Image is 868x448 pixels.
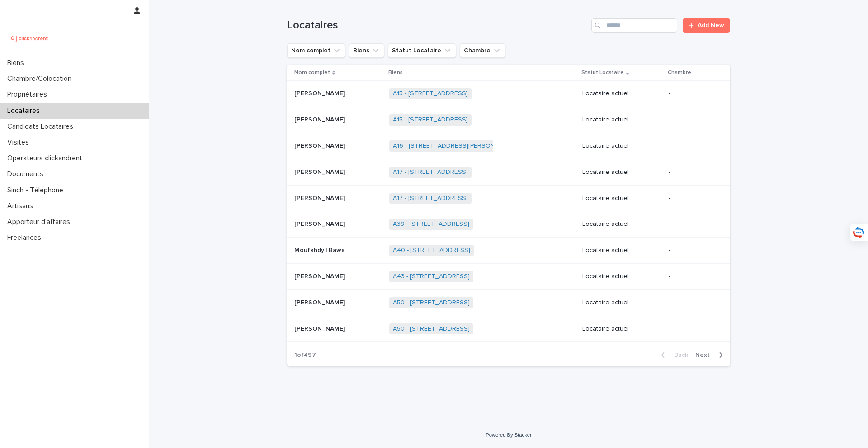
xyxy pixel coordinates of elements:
[287,238,730,264] tr: Moufahdyll BawaMoufahdyll Bawa A40 - [STREET_ADDRESS] Locataire actuel-
[393,195,468,202] a: A17 - [STREET_ADDRESS]
[4,186,71,195] p: Sinch - Téléphone
[287,159,730,185] tr: [PERSON_NAME][PERSON_NAME] A17 - [STREET_ADDRESS] Locataire actuel-
[582,325,661,333] p: Locataire actuel
[582,90,661,98] p: Locataire actuel
[294,114,347,124] p: [PERSON_NAME]
[4,59,31,67] p: Biens
[582,116,661,124] p: Locataire actuel
[7,29,51,47] img: UCB0brd3T0yccxBKYDjQ
[388,68,403,78] p: Biens
[582,195,661,202] p: Locataire actuel
[294,167,347,176] p: [PERSON_NAME]
[4,154,90,163] p: Operateurs clickandrent
[393,168,468,176] a: A17 - [STREET_ADDRESS]
[294,245,347,254] p: Moufahdyll Bawa
[287,316,730,342] tr: [PERSON_NAME][PERSON_NAME] A50 - [STREET_ADDRESS] Locataire actuel-
[654,351,692,359] button: Back
[582,142,661,150] p: Locataire actuel
[486,432,531,438] a: Powered By Stacker
[669,325,716,333] p: -
[393,325,470,333] a: A50 - [STREET_ADDRESS]
[393,247,470,254] a: A40 - [STREET_ADDRESS]
[294,271,347,280] p: [PERSON_NAME]
[4,90,54,99] p: Propriétaires
[669,168,716,176] p: -
[695,352,715,358] span: Next
[581,68,624,78] p: Statut Locataire
[388,43,456,58] button: Statut Locataire
[669,142,716,150] p: -
[4,107,47,115] p: Locataires
[582,168,661,176] p: Locataire actuel
[287,81,730,107] tr: [PERSON_NAME][PERSON_NAME] A15 - [STREET_ADDRESS] Locataire actuel-
[294,297,347,307] p: [PERSON_NAME]
[4,75,79,83] p: Chambre/Colocation
[294,323,347,333] p: [PERSON_NAME]
[582,220,661,228] p: Locataire actuel
[287,107,730,133] tr: [PERSON_NAME][PERSON_NAME] A15 - [STREET_ADDRESS] Locataire actuel-
[4,218,77,226] p: Apporteur d'affaires
[393,299,470,307] a: A50 - [STREET_ADDRESS]
[582,273,661,280] p: Locataire actuel
[294,68,330,78] p: Nom complet
[692,351,730,359] button: Next
[294,88,347,98] p: [PERSON_NAME]
[669,299,716,307] p: -
[669,273,716,280] p: -
[287,43,345,58] button: Nom complet
[683,18,730,33] a: Add New
[582,247,661,254] p: Locataire actuel
[294,219,347,228] p: [PERSON_NAME]
[294,193,347,202] p: [PERSON_NAME]
[287,289,730,316] tr: [PERSON_NAME][PERSON_NAME] A50 - [STREET_ADDRESS] Locataire actuel-
[669,116,716,124] p: -
[287,211,730,238] tr: [PERSON_NAME][PERSON_NAME] A38 - [STREET_ADDRESS] Locataire actuel-
[669,352,688,358] span: Back
[669,220,716,228] p: -
[582,299,661,307] p: Locataire actuel
[4,138,36,147] p: Visites
[294,140,347,150] p: [PERSON_NAME]
[669,247,716,254] p: -
[393,116,468,124] a: A15 - [STREET_ADDRESS]
[669,195,716,202] p: -
[393,142,518,150] a: A16 - [STREET_ADDRESS][PERSON_NAME]
[393,220,469,228] a: A38 - [STREET_ADDRESS]
[698,22,724,28] span: Add New
[4,233,48,242] p: Freelances
[349,43,384,58] button: Biens
[668,68,691,78] p: Chambre
[591,18,677,33] input: Search
[460,43,505,58] button: Chambre
[4,202,40,210] p: Artisans
[287,133,730,159] tr: [PERSON_NAME][PERSON_NAME] A16 - [STREET_ADDRESS][PERSON_NAME] Locataire actuel-
[287,263,730,289] tr: [PERSON_NAME][PERSON_NAME] A43 - [STREET_ADDRESS] Locataire actuel-
[287,19,588,32] h1: Locataires
[393,273,470,280] a: A43 - [STREET_ADDRESS]
[4,122,80,131] p: Candidats Locataires
[287,185,730,211] tr: [PERSON_NAME][PERSON_NAME] A17 - [STREET_ADDRESS] Locataire actuel-
[287,344,323,366] p: 1 of 497
[669,90,716,98] p: -
[4,170,51,178] p: Documents
[393,90,468,98] a: A15 - [STREET_ADDRESS]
